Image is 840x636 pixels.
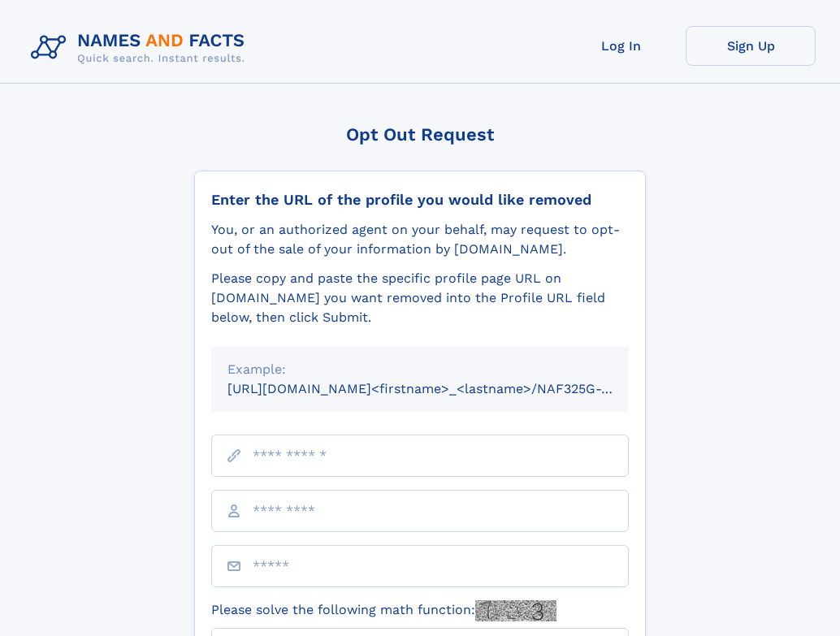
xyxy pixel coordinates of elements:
label: Please solve the following math function: [211,600,556,621]
small: [URL][DOMAIN_NAME]<firstname>_<lastname>/NAF325G-xxxxxxxx [227,381,660,396]
div: Enter the URL of the profile you would like removed [211,191,629,209]
a: Log In [556,26,686,66]
div: Please copy and paste the specific profile page URL on [DOMAIN_NAME] you want removed into the Pr... [211,269,629,327]
a: Sign Up [686,26,816,66]
div: Example: [227,360,613,379]
img: Logo Names and Facts [24,26,258,70]
div: Opt Out Request [194,124,646,145]
div: You, or an authorized agent on your behalf, may request to opt-out of the sale of your informatio... [211,220,629,259]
